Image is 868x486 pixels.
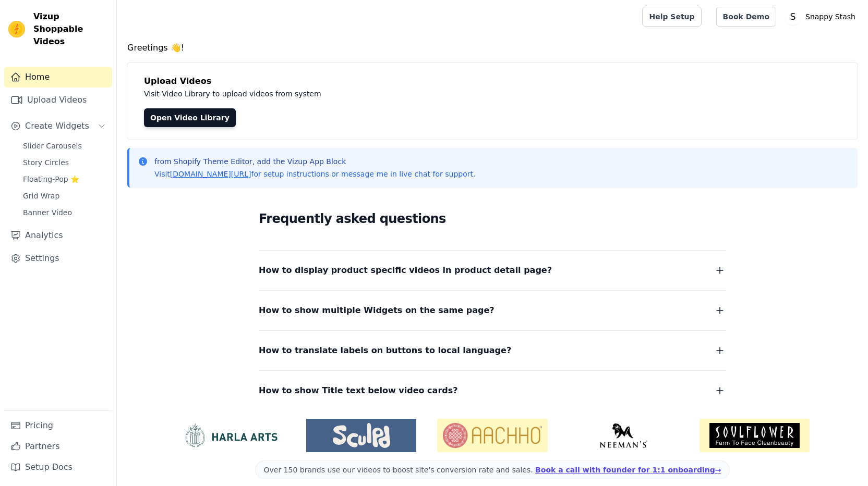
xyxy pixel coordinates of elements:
[4,415,112,436] a: Pricing
[259,263,552,278] span: How to display product specific videos in product detail page?
[259,343,726,358] button: How to translate labels on buttons to local language?
[642,7,701,27] a: Help Setup
[569,423,679,448] img: Neeman's
[259,208,726,229] h2: Frequently asked questions
[785,7,860,26] button: S Snappy Stash
[25,120,89,132] span: Create Widgets
[4,225,112,246] a: Analytics
[23,157,69,168] span: Story Circles
[535,466,721,474] a: Book a call with founder for 1:1 onboarding
[259,303,726,318] button: How to show multiple Widgets on the same page?
[23,191,59,201] span: Grid Wrap
[127,42,858,54] h4: Greetings 👋!
[170,170,251,178] a: [DOMAIN_NAME][URL]
[17,189,112,203] a: Grid Wrap
[144,88,611,100] p: Visit Video Library to upload videos from system
[17,155,112,170] a: Story Circles
[4,67,112,88] a: Home
[33,10,108,48] span: Vizup Shoppable Videos
[4,90,112,110] a: Upload Videos
[4,457,112,478] a: Setup Docs
[716,7,776,27] a: Book Demo
[306,423,416,448] img: Sculpd US
[437,419,547,452] img: Aachho
[259,303,495,318] span: How to show multiple Widgets on the same page?
[8,21,25,38] img: Vizup
[259,343,511,358] span: How to translate labels on buttons to local language?
[23,174,79,184] span: Floating-Pop ⭐
[4,116,112,136] button: Create Widgets
[259,383,458,398] span: How to show Title text below video cards?
[23,141,82,151] span: Slider Carousels
[144,75,841,88] h4: Upload Videos
[801,7,860,26] p: Snappy Stash
[17,172,112,186] a: Floating-Pop ⭐
[144,108,236,127] a: Open Video Library
[154,169,475,179] p: Visit for setup instructions or message me in live chat for support.
[259,383,726,398] button: How to show Title text below video cards?
[4,248,112,269] a: Settings
[17,205,112,220] a: Banner Video
[259,263,726,278] button: How to display product specific videos in product detail page?
[23,207,72,218] span: Banner Video
[790,11,796,22] text: S
[175,423,285,448] img: HarlaArts
[4,436,112,457] a: Partners
[700,419,810,452] img: Soulflower
[17,139,112,153] a: Slider Carousels
[154,156,475,167] p: from Shopify Theme Editor, add the Vizup App Block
